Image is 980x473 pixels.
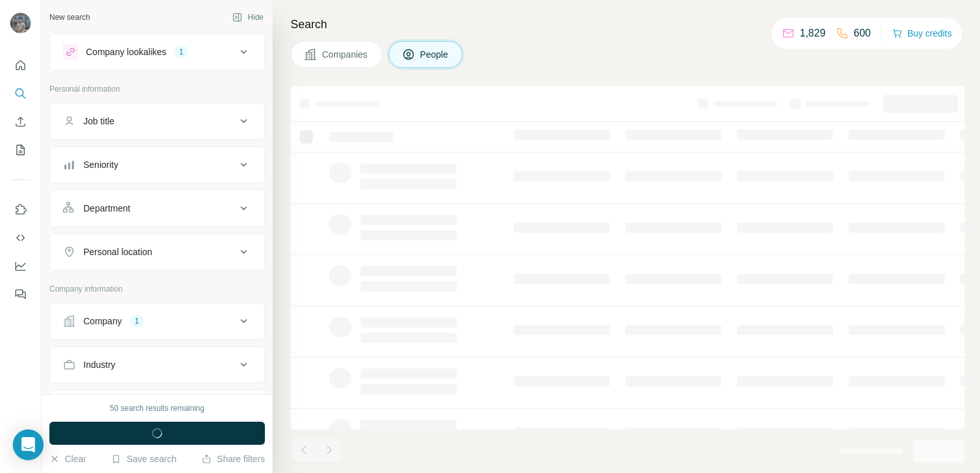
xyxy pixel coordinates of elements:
button: Hide [223,8,273,27]
p: Company information [49,283,265,295]
button: Industry [50,349,264,380]
img: Avatar [10,13,31,33]
div: Company lookalikes [86,46,166,58]
div: Open Intercom Messenger [13,429,44,460]
button: Enrich CSV [10,110,31,133]
div: Industry [83,358,115,371]
div: Seniority [83,158,118,171]
p: 1,829 [800,26,825,41]
button: Use Surfe API [10,226,31,249]
div: Personal location [83,245,152,258]
button: Dashboard [10,254,31,278]
button: Personal location [50,236,264,267]
div: New search [49,12,90,23]
button: Buy credits [892,24,952,42]
button: Clear [49,452,86,465]
div: Job title [83,115,114,128]
div: 1 [174,46,189,58]
button: Quick start [10,54,31,77]
button: Save search [111,452,176,465]
button: Seniority [50,149,264,180]
p: Personal information [49,83,265,95]
button: HQ location [50,393,264,424]
button: Feedback [10,283,31,306]
p: 600 [854,26,871,41]
div: 50 search results remaining [110,402,204,414]
div: 1 [130,315,144,327]
div: Company [83,315,122,328]
button: My lists [10,138,31,162]
button: Use Surfe on LinkedIn [10,198,31,221]
button: Share filters [201,452,265,465]
button: Department [50,193,264,224]
span: People [420,48,450,61]
button: Company lookalikes1 [50,37,264,67]
div: Department [83,202,130,215]
button: Job title [50,106,264,137]
button: Search [10,82,31,105]
h4: Search [291,15,965,33]
span: Companies [322,48,369,61]
button: Company1 [50,306,264,336]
